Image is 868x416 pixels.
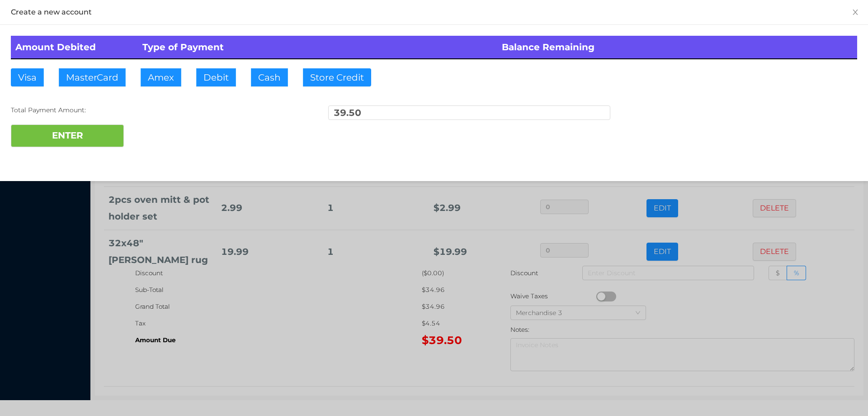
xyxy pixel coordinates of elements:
button: Amex [141,68,181,86]
i: icon: close [852,9,859,16]
th: Type of Payment [138,36,498,59]
button: ENTER [11,124,124,147]
button: Cash [251,68,288,86]
div: Total Payment Amount: [11,105,293,115]
th: Amount Debited [11,36,138,59]
button: Store Credit [303,68,371,86]
div: Create a new account [11,7,857,17]
button: Debit [196,68,236,86]
th: Balance Remaining [497,36,857,59]
button: MasterCard [59,68,126,86]
button: Visa [11,68,44,86]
